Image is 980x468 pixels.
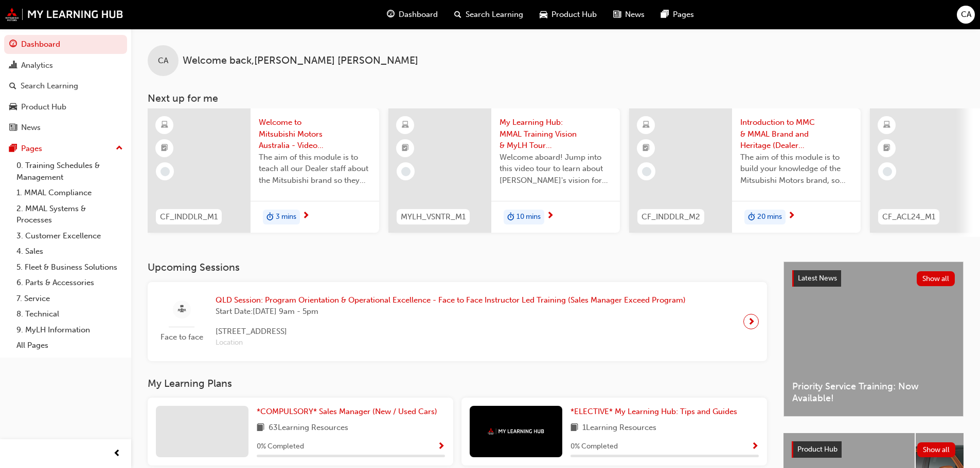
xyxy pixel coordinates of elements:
button: Pages [4,139,127,158]
span: Start Date: [DATE] 9am - 5pm [216,306,686,317]
span: News [625,9,645,21]
h3: Next up for me [131,92,980,104]
span: Introduction to MMC & MMAL Brand and Heritage (Dealer Induction) [740,117,852,152]
img: mmal [5,8,123,21]
span: car-icon [9,103,17,112]
span: guage-icon [9,40,17,49]
span: learningRecordVerb_NONE-icon [161,167,170,176]
a: Dashboard [4,35,127,54]
span: 10 mins [516,211,541,223]
a: 1. MMAL Compliance [12,185,127,201]
span: Dashboard [399,9,438,21]
div: Search Learning [21,80,78,92]
span: CF_ACL24_M1 [882,211,935,223]
span: duration-icon [266,211,274,224]
button: DashboardAnalyticsSearch LearningProduct HubNews [4,33,127,139]
a: search-iconSearch Learning [446,4,531,25]
a: 7. Service [12,291,127,307]
span: booktick-icon [883,142,890,155]
span: Search Learning [466,9,523,21]
span: The aim of this module is to teach all our Dealer staff about the Mitsubishi brand so they demons... [259,152,371,186]
span: Show Progress [751,442,759,452]
span: next-icon [788,212,795,221]
span: learningRecordVerb_NONE-icon [401,167,411,176]
a: 8. Technical [12,306,127,322]
a: Product Hub [4,98,127,117]
span: prev-icon [113,447,121,460]
span: search-icon [454,8,461,21]
a: 4. Sales [12,244,127,259]
span: Welcome aboard! Jump into this video tour to learn about [PERSON_NAME]'s vision for your learning... [500,152,612,186]
span: pages-icon [661,8,669,21]
span: 63 Learning Resources [269,422,348,435]
span: book-icon [257,422,264,435]
span: Pages [673,9,694,21]
span: The aim of this module is to build your knowledge of the Mitsubishi Motors brand, so you can demo... [740,152,852,186]
a: News [4,118,127,137]
a: pages-iconPages [653,4,702,25]
span: 3 mins [276,211,296,223]
span: [STREET_ADDRESS] [216,326,686,338]
span: CA [961,9,971,21]
div: Analytics [21,60,53,71]
a: All Pages [12,338,127,353]
span: chart-icon [9,61,17,70]
span: Priority Service Training: Now Available! [792,381,955,404]
span: Welcome back , [PERSON_NAME] [PERSON_NAME] [183,55,418,67]
a: news-iconNews [605,4,653,25]
span: learningResourceType_ELEARNING-icon [402,119,409,132]
span: booktick-icon [643,142,650,155]
span: Welcome to Mitsubishi Motors Australia - Video (Dealer Induction) [259,117,371,152]
span: learningResourceType_ELEARNING-icon [161,119,168,132]
a: Search Learning [4,77,127,96]
a: guage-iconDashboard [379,4,446,25]
span: *COMPULSORY* Sales Manager (New / Used Cars) [257,407,437,416]
span: news-icon [613,8,621,21]
a: 2. MMAL Systems & Processes [12,201,127,228]
h3: Upcoming Sessions [148,261,767,273]
a: MYLH_VSNTR_M1My Learning Hub: MMAL Training Vision & MyLH Tour (Elective)Welcome aboard! Jump int... [388,108,620,233]
a: *COMPULSORY* Sales Manager (New / Used Cars) [257,406,441,418]
span: 20 mins [757,211,782,223]
span: up-icon [116,142,123,155]
span: Latest News [798,274,837,283]
span: Product Hub [797,445,838,454]
a: 9. MyLH Information [12,322,127,338]
a: *ELECTIVE* My Learning Hub: Tips and Guides [571,406,741,418]
button: CA [957,6,975,24]
span: learningRecordVerb_NONE-icon [642,167,651,176]
span: CA [158,55,168,67]
div: News [21,122,41,134]
a: Product HubShow all [792,441,955,458]
span: MYLH_VSNTR_M1 [401,211,466,223]
a: 0. Training Schedules & Management [12,158,127,185]
span: learningResourceType_ELEARNING-icon [883,119,890,132]
button: Show Progress [751,440,759,453]
span: Product Hub [551,9,597,21]
span: CF_INDDLR_M1 [160,211,218,223]
a: car-iconProduct Hub [531,4,605,25]
span: CF_INDDLR_M2 [642,211,700,223]
span: next-icon [747,314,755,329]
a: Latest NewsShow all [792,270,955,287]
span: book-icon [571,422,578,435]
a: 5. Fleet & Business Solutions [12,259,127,275]
h3: My Learning Plans [148,378,767,389]
span: guage-icon [387,8,395,21]
span: Face to face [156,331,207,343]
span: car-icon [540,8,547,21]
span: booktick-icon [161,142,168,155]
button: Show all [917,271,955,286]
button: Show all [917,442,956,457]
span: search-icon [9,82,16,91]
button: Show Progress [437,440,445,453]
span: booktick-icon [402,142,409,155]
a: CF_INDDLR_M2Introduction to MMC & MMAL Brand and Heritage (Dealer Induction)The aim of this modul... [629,108,861,233]
span: 0 % Completed [257,441,304,453]
span: next-icon [302,212,310,221]
span: sessionType_FACE_TO_FACE-icon [178,303,186,316]
img: mmal [488,428,544,435]
span: 0 % Completed [571,441,618,453]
